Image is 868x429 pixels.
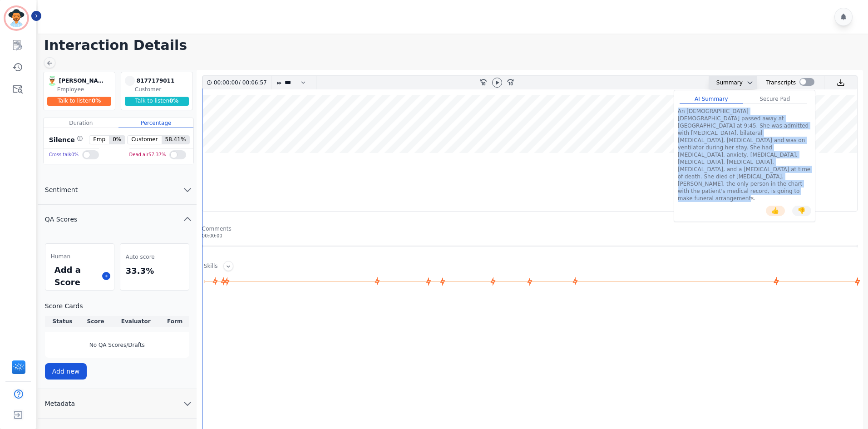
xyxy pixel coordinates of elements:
h1: Interaction Details [44,37,868,54]
span: QA Scores [38,215,85,224]
div: Talk to listen [47,97,112,106]
span: 58.41 % [162,136,190,144]
div: Add a Score [53,262,99,290]
th: Score [80,316,111,327]
button: Metadata chevron down [38,389,197,419]
div: 00:00:00 [202,232,858,239]
div: Dead air 57.37 % [129,148,166,162]
div: 33.3% [124,263,185,279]
span: 0 % [109,136,125,144]
div: Auto score [124,251,185,263]
div: [PERSON_NAME] [59,76,104,86]
div: Comments [202,225,858,232]
span: Human [51,253,70,260]
div: Silence [47,135,83,144]
div: AI Summary [680,94,743,104]
span: 0 % [169,98,178,104]
button: Sentiment chevron down [38,175,197,205]
span: Customer [128,136,161,144]
div: 8177179011 [137,76,182,86]
div: Summary [709,76,743,89]
div: Employee [57,86,113,93]
button: chevron down [743,79,754,86]
div: Skills [204,262,218,271]
div: Transcripts [766,76,796,89]
svg: chevron down [182,398,193,409]
th: Form [161,316,189,327]
div: Secure Pad [743,94,807,104]
div: Customer [135,86,191,93]
th: Evaluator [111,316,161,327]
span: Sentiment [38,185,85,194]
div: / [214,76,269,89]
div: Cross talk 0 % [49,148,79,162]
span: Emp [89,136,109,144]
div: 00:00:00 [214,76,239,89]
div: An [DEMOGRAPHIC_DATA] [DEMOGRAPHIC_DATA] passed away at [GEOGRAPHIC_DATA] at 9:45. She was admitt... [678,108,811,202]
button: Add new [45,363,87,380]
svg: chevron up [182,214,193,225]
th: Status [45,316,80,327]
span: - [125,76,135,86]
div: Percentage [118,118,193,128]
img: download audio [837,79,845,87]
span: Metadata [38,399,82,408]
button: 👎 [792,206,811,216]
div: Duration [44,118,118,128]
button: 👍 [766,206,785,216]
div: 00:06:57 [241,76,266,89]
div: No QA Scores/Drafts [45,332,189,358]
img: Bordered avatar [5,7,27,29]
svg: chevron down [746,79,754,86]
span: 0 % [92,98,101,104]
h3: Score Cards [45,301,189,311]
div: Talk to listen [125,97,189,106]
button: QA Scores chevron up [38,205,197,234]
svg: chevron down [182,184,193,195]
